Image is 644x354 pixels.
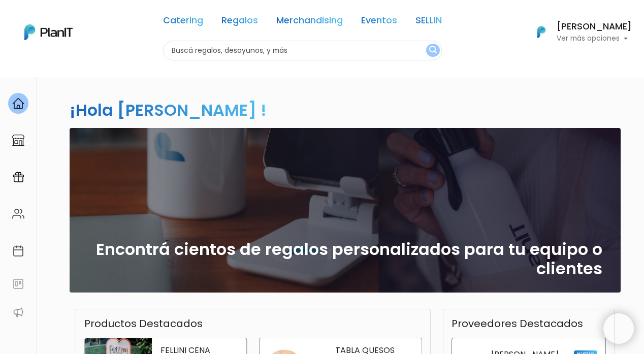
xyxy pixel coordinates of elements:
a: Regalos [221,16,258,28]
p: Ver más opciones [557,35,632,42]
img: calendar-87d922413cdce8b2cf7b7f5f62616a5cf9e4887200fb71536465627b3292af00.svg [12,245,24,257]
iframe: trengo-widget-status [451,309,603,350]
a: Eventos [361,16,397,28]
img: partners-52edf745621dab592f3b2c58e3bca9d71375a7ef29c3b500c9f145b62cc070d4.svg [12,306,24,318]
input: Buscá regalos, desayunos, y más [163,41,442,60]
img: feedback-78b5a0c8f98aac82b08bfc38622c3050aee476f2c9584af64705fc4e61158814.svg [12,278,24,290]
img: PlanIt Logo [24,24,73,40]
img: campaigns-02234683943229c281be62815700db0a1741e53638e28bf9629b52c665b00959.svg [12,171,24,183]
a: Merchandising [276,16,343,28]
img: PlanIt Logo [530,21,553,43]
a: SELLIN [415,16,442,28]
iframe: trengo-widget-launcher [603,313,634,344]
img: search_button-432b6d5273f82d61273b3651a40e1bd1b912527efae98b1b7a1b2c0702e16a8d.svg [429,46,437,55]
a: Catering [163,16,203,28]
img: marketplace-4ceaa7011d94191e9ded77b95e3339b90024bf715f7c57f8cf31f2d8c509eaba.svg [12,134,24,146]
h6: [PERSON_NAME] [557,22,632,31]
img: people-662611757002400ad9ed0e3c099ab2801c6687ba6c219adb57efc949bc21e19d.svg [12,208,24,220]
button: PlanIt Logo [PERSON_NAME] Ver más opciones [524,19,632,45]
h2: Encontrá cientos de regalos personalizados para tu equipo o clientes [88,240,602,279]
h2: ¡Hola [PERSON_NAME] ! [70,99,267,121]
img: home-e721727adea9d79c4d83392d1f703f7f8bce08238fde08b1acbfd93340b81755.svg [12,98,24,110]
h3: Productos Destacados [84,317,203,330]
